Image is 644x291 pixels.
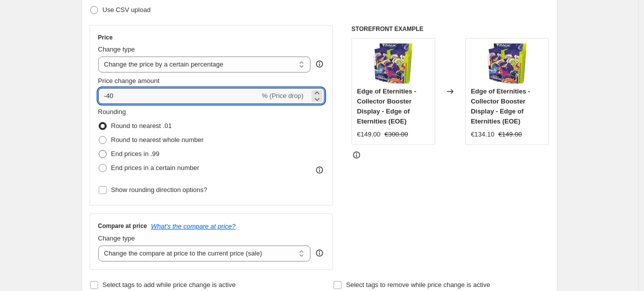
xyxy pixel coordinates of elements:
[314,248,325,258] div: help
[98,108,126,115] span: Rounding
[103,281,236,288] span: Select tags to add while price change is active
[357,129,381,139] div: €149.00
[111,150,160,157] span: End prices in .99
[346,281,490,288] span: Select tags to remove while price change is active
[314,59,325,69] div: help
[111,186,207,193] span: Show rounding direction options?
[151,222,236,230] button: What's the compare at price?
[352,25,549,33] h6: STOREFRONT EXAMPLE
[98,222,147,230] h3: Compare at price
[103,6,151,13] span: Use CSV upload
[98,234,135,242] span: Change type
[385,129,408,139] strike: €300.00
[111,164,199,171] span: End prices in a certain number
[262,92,303,99] span: % (Price drop)
[111,136,204,143] span: Round to nearest whole number
[98,33,113,41] h3: Price
[98,45,135,53] span: Change type
[487,43,527,83] img: 619672_in_1000x1000_1e85d835-c781-488e-9ed5-0096c0011c54_80x.jpg
[357,87,416,125] span: Edge of Eternities - Collector Booster Display - Edge of Eternities (EOE)
[111,122,172,129] span: Round to nearest .01
[98,88,260,104] input: -15
[471,129,494,139] div: €134.10
[373,43,413,83] img: 619672_in_1000x1000_1e85d835-c781-488e-9ed5-0096c0011c54_80x.jpg
[471,87,530,125] span: Edge of Eternities - Collector Booster Display - Edge of Eternities (EOE)
[498,129,522,139] strike: €149.00
[98,77,160,84] span: Price change amount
